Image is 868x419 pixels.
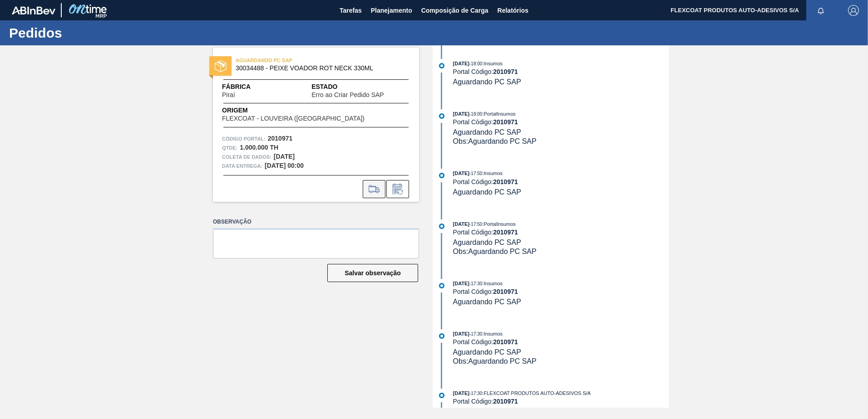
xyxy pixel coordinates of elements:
span: Erro ao Criar Pedido SAP [311,92,384,98]
span: Data entrega: [222,161,262,171]
span: Estado [311,82,410,92]
strong: [DATE] 00:00 [265,162,304,169]
strong: 2010971 [493,288,518,295]
span: [DATE] [453,331,469,336]
span: Composição de Carga [421,5,488,16]
span: : PortalInsumos [482,221,515,227]
span: - 18:00 [469,61,482,66]
span: Obs: Aguardando PC SAP [453,357,537,365]
span: : Insumos [482,331,503,336]
span: Obs: Aguardando PC SAP [453,137,537,145]
h1: Pedidos [9,28,170,38]
strong: 2010971 [493,178,518,185]
span: [DATE] [453,171,469,176]
img: atual [439,283,444,288]
img: Logout [848,5,859,16]
span: Planejamento [371,5,412,16]
strong: 2010971 [268,135,293,142]
span: - 17:30 [469,281,482,286]
font: Código Portal: [222,136,266,141]
span: Aguardando PC SAP [453,298,521,306]
span: - 18:00 [469,112,482,117]
strong: [DATE] [274,153,295,160]
img: atual [439,113,444,119]
span: : Insumos [482,281,503,286]
div: Ir para Composição de Carga [363,180,385,198]
span: Aguardando PC SAP [453,239,521,246]
button: Notificações [806,4,835,17]
span: [DATE] [453,111,469,117]
img: TNhmsLtSVTkK8tSr43FrP2fwEKptu5GPRR3wAAAABJRU5ErkJggg== [12,6,55,15]
span: FLEXCOAT - LOUVEIRA ([GEOGRAPHIC_DATA]) [222,115,365,122]
span: - 17:50 [469,222,482,227]
span: : FLEXCOAT PRODUTOS AUTO-ADESIVOS S/A [482,390,591,396]
span: Aguardando PC SAP [453,78,521,86]
div: Portal Código: [453,118,669,126]
span: Obs: Aguardando PC SAP [453,248,537,255]
button: Salvar observação [327,264,418,282]
strong: 2010971 [493,338,518,346]
span: Qtde : [222,143,237,152]
span: [DATE] [453,281,469,286]
strong: 2010971 [493,118,518,126]
img: atual [439,333,444,339]
strong: 2010971 [493,68,518,75]
span: - 17:30 [469,391,482,396]
span: Origem [222,106,390,115]
span: Coleta de dados: [222,152,271,161]
span: : PortalInsumos [482,111,515,117]
span: [DATE] [453,61,469,66]
span: - 17:50 [469,171,482,176]
span: - 17:30 [469,331,482,336]
div: Portal Código: [453,229,669,236]
img: estado [215,60,227,72]
strong: 2010971 [493,229,518,236]
span: AGUARDANDO PC SAP [236,56,363,65]
div: Informar alteração no pedido [386,180,409,198]
span: Aguardando PC SAP [453,188,521,196]
img: atual [439,224,444,229]
label: Observação [213,215,419,229]
span: Piraí [222,92,235,98]
img: atual [439,173,444,178]
span: Fábrica [222,82,264,92]
span: Relatórios [498,5,528,16]
span: [DATE] [453,221,469,227]
span: [DATE] [453,390,469,396]
span: 30034488 - ROT NECK FLYING FISH 330ML [236,65,400,72]
div: Portal Código: [453,398,669,405]
div: Portal Código: [453,68,669,75]
div: Portal Código: [453,338,669,346]
img: atual [439,393,444,398]
span: : Insumos [482,61,503,66]
img: atual [439,63,444,68]
span: Aguardando PC SAP [453,128,521,136]
span: Tarefas [340,5,362,16]
strong: 1.000.000 TH [240,144,278,151]
div: Portal Código: [453,178,669,185]
span: : Insumos [482,171,503,176]
div: Portal Código: [453,288,669,295]
strong: 2010971 [493,398,518,405]
span: Aguardando PC SAP [453,348,521,356]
